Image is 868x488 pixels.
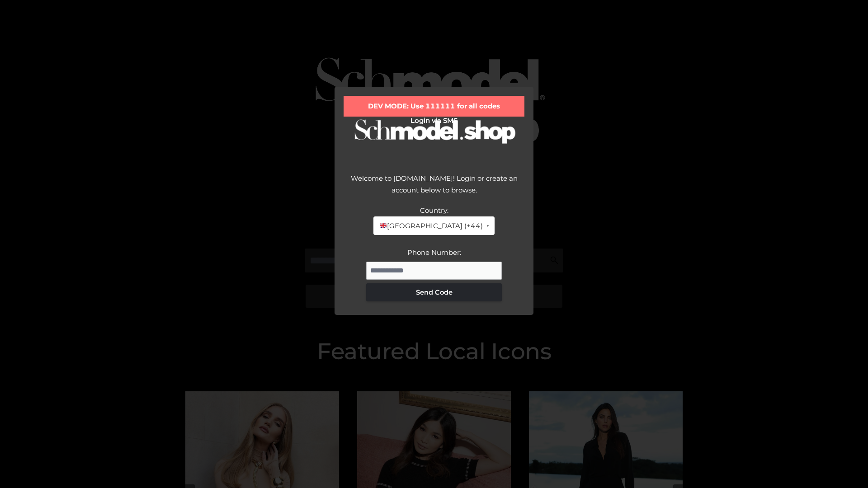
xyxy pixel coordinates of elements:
[344,173,524,205] div: Welcome to [DOMAIN_NAME]! Login or create an account below to browse.
[380,222,387,229] img: 🇬🇧
[407,248,461,257] label: Phone Number:
[420,206,448,215] label: Country:
[344,117,524,125] h2: Login via SMS
[344,96,524,117] div: DEV MODE: Use 111111 for all codes
[366,283,502,301] button: Send Code
[379,220,482,232] span: [GEOGRAPHIC_DATA] (+44)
